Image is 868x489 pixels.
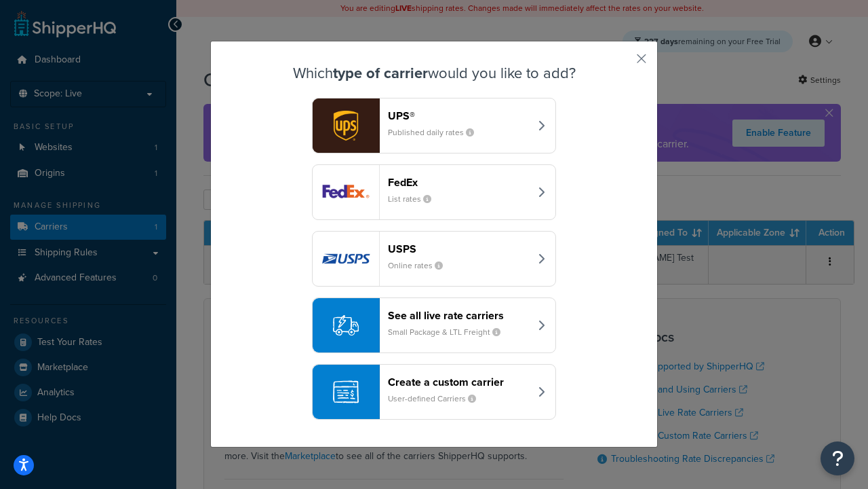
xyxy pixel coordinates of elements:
img: usps logo [313,232,379,286]
header: Create a custom carrier [388,376,530,388]
button: fedEx logoFedExList rates [312,164,556,220]
small: Published daily rates [388,126,485,139]
button: Create a custom carrierUser-defined Carriers [312,364,556,420]
h3: Which would you like to add? [245,65,623,81]
small: User-defined Carriers [388,393,487,405]
small: Online rates [388,259,454,272]
small: List rates [388,193,442,205]
small: Small Package & LTL Freight [388,326,511,338]
img: ups logo [313,98,379,153]
img: icon-carrier-liverate-becf4550.svg [333,312,359,338]
img: icon-carrier-custom-c93b8a24.svg [333,379,359,405]
header: See all live rate carriers [388,309,530,322]
header: UPS® [388,109,530,122]
header: FedEx [388,176,530,189]
button: ups logoUPS®Published daily rates [312,98,556,153]
strong: type of carrier [333,62,428,84]
img: fedEx logo [313,165,379,219]
button: usps logoUSPSOnline rates [312,231,556,287]
button: See all live rate carriersSmall Package & LTL Freight [312,297,556,353]
header: USPS [388,242,530,255]
button: Open Resource Center [821,441,854,475]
